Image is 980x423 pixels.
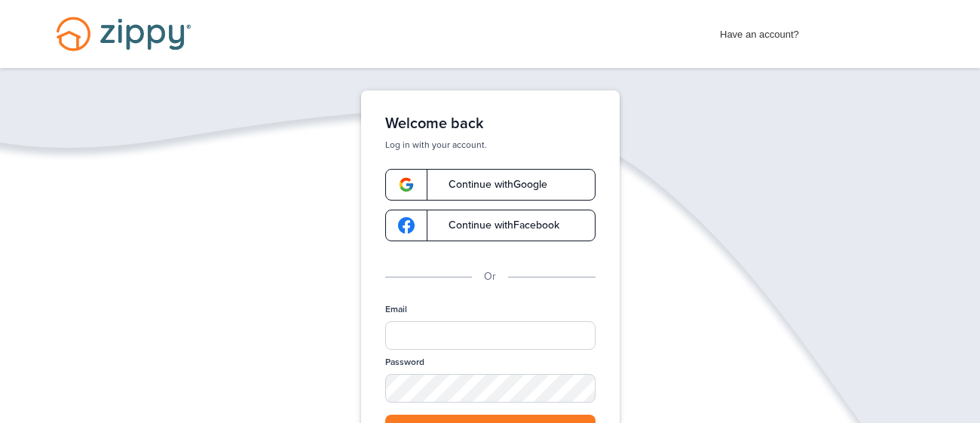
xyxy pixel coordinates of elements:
[385,356,424,369] label: Password
[385,115,596,133] h1: Welcome back
[385,169,596,201] a: google-logoContinue withGoogle
[433,179,547,190] span: Continue with Google
[398,217,415,234] img: google-logo
[385,210,596,241] a: google-logoContinue withFacebook
[385,139,596,151] p: Log in with your account.
[385,303,407,316] label: Email
[398,176,415,193] img: google-logo
[433,220,559,231] span: Continue with Facebook
[385,374,596,403] input: Password
[720,19,799,43] span: Have an account?
[484,268,496,285] p: Or
[385,321,596,350] input: Email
